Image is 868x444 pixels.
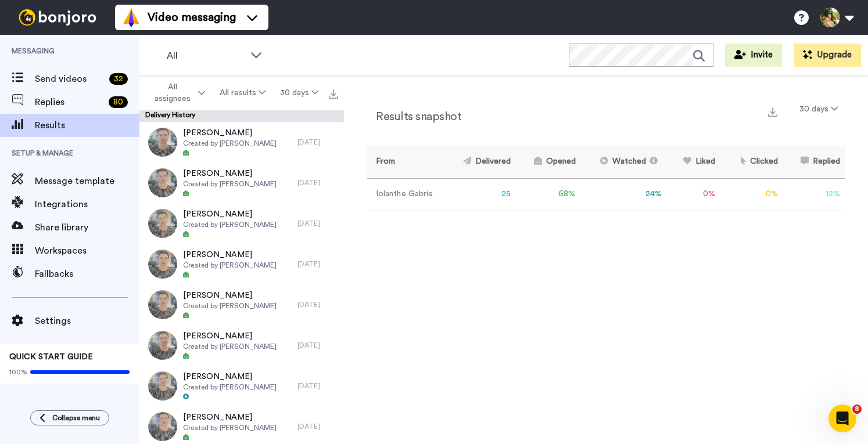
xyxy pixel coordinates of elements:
[367,178,444,210] td: Iolanthe Gabrie
[142,77,213,109] button: All assignees
[109,73,128,85] div: 32
[325,84,342,102] button: Export all results that match these filters now.
[515,146,580,178] th: Opened
[183,261,277,270] span: Created by [PERSON_NAME]
[444,178,515,210] td: 25
[35,197,139,211] span: Integrations
[139,325,344,366] a: [PERSON_NAME]Created by [PERSON_NAME][DATE]
[828,405,856,432] iframe: Intercom live chat
[297,178,338,187] div: [DATE]
[35,314,139,328] span: Settings
[35,267,139,281] span: Fallbacks
[183,179,277,189] span: Created by [PERSON_NAME]
[183,382,277,392] span: Created by [PERSON_NAME]
[444,146,515,178] th: Delivered
[148,371,177,400] img: e67f9636-bbc5-47f4-bafc-527e1dcaccd6-thumb.jpg
[783,146,845,178] th: Replied
[580,178,667,210] td: 24 %
[183,330,277,342] span: [PERSON_NAME]
[167,49,245,63] span: All
[148,9,236,26] span: Video messaging
[183,127,277,139] span: [PERSON_NAME]
[666,178,720,210] td: 0 %
[139,284,344,325] a: [PERSON_NAME]Created by [PERSON_NAME][DATE]
[329,89,338,99] img: export.svg
[297,300,338,309] div: [DATE]
[183,423,277,432] span: Created by [PERSON_NAME]
[183,249,277,261] span: [PERSON_NAME]
[765,103,781,120] button: Export a summary of each team member’s results that match this filter now.
[30,410,109,425] button: Collapse menu
[213,82,273,103] button: All results
[52,413,100,423] span: Collapse menu
[580,146,667,178] th: Watched
[183,371,277,382] span: [PERSON_NAME]
[183,168,277,179] span: [PERSON_NAME]
[183,411,277,423] span: [PERSON_NAME]
[139,122,344,163] a: [PERSON_NAME]Created by [PERSON_NAME][DATE]
[148,290,177,319] img: 426a2c53-d3bf-473f-b15c-98278a3b20bd-thumb.jpg
[35,118,139,132] span: Results
[183,220,277,229] span: Created by [PERSON_NAME]
[272,82,325,103] button: 30 days
[148,128,177,157] img: 7f888d2c-fa01-4249-92b8-22567f6cf3c4-thumb.jpg
[9,367,27,377] span: 100%
[139,244,344,284] a: [PERSON_NAME]Created by [PERSON_NAME][DATE]
[297,219,338,228] div: [DATE]
[515,178,580,210] td: 68 %
[148,331,177,360] img: faaaa582-9887-464e-a012-ae9503abed4a-thumb.jpg
[148,250,177,279] img: aa08bc61-6026-46b6-9d59-c31d0621dd90-thumb.jpg
[109,96,128,108] div: 80
[35,221,139,234] span: Share library
[852,405,862,414] span: 8
[367,110,461,123] h2: Results snapshot
[183,290,277,301] span: [PERSON_NAME]
[139,163,344,203] a: [PERSON_NAME]Created by [PERSON_NAME][DATE]
[297,259,338,269] div: [DATE]
[768,107,777,117] img: export.svg
[14,9,101,26] img: bj-logo-header-white.svg
[297,138,338,147] div: [DATE]
[139,366,344,406] a: [PERSON_NAME]Created by [PERSON_NAME][DATE]
[297,341,338,350] div: [DATE]
[725,44,782,67] button: Invite
[297,422,338,431] div: [DATE]
[794,44,861,67] button: Upgrade
[35,174,139,188] span: Message template
[367,146,444,178] th: From
[297,381,338,391] div: [DATE]
[122,8,141,27] img: vm-color.svg
[666,146,720,178] th: Liked
[183,139,277,148] span: Created by [PERSON_NAME]
[783,178,845,210] td: 12 %
[148,209,177,238] img: 05b31e9a-2463-4b8a-a917-b2bbe2ef3eb1-thumb.jpg
[139,203,344,244] a: [PERSON_NAME]Created by [PERSON_NAME][DATE]
[183,342,277,351] span: Created by [PERSON_NAME]
[35,72,105,86] span: Send videos
[149,81,196,104] span: All assignees
[35,95,104,109] span: Replies
[148,412,177,441] img: b6ce67ca-2398-4173-8c96-e3c9f7bbf5b2-thumb.jpg
[9,353,93,361] span: QUICK START GUIDE
[792,99,845,120] button: 30 days
[35,244,139,258] span: Workspaces
[139,110,344,122] div: Delivery History
[720,146,783,178] th: Clicked
[183,301,277,311] span: Created by [PERSON_NAME]
[720,178,783,210] td: 0 %
[183,208,277,220] span: [PERSON_NAME]
[148,168,177,197] img: 00e0d557-9b52-49a1-942b-86da4bb3775a-thumb.jpg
